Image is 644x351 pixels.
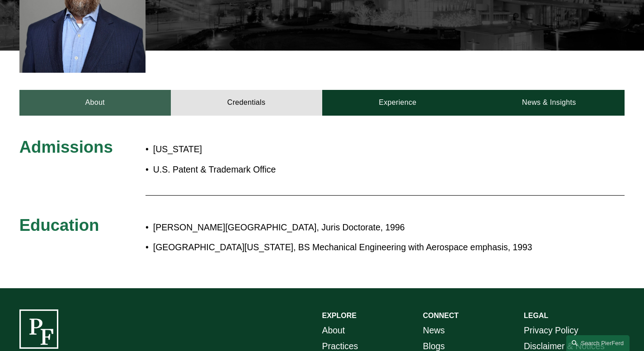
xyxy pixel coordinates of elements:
a: Experience [322,90,474,116]
a: News & Insights [473,90,625,116]
span: Education [19,216,99,234]
p: [PERSON_NAME][GEOGRAPHIC_DATA], Juris Doctorate, 1996 [153,220,549,235]
p: [GEOGRAPHIC_DATA][US_STATE], BS Mechanical Engineering with Aerospace emphasis, 1993 [153,239,549,255]
span: Admissions [19,138,113,156]
a: About [19,90,171,116]
strong: LEGAL [524,312,548,319]
strong: EXPLORE [322,312,357,319]
p: [US_STATE] [153,141,372,157]
a: Credentials [171,90,322,116]
p: U.S. Patent & Trademark Office [153,162,372,178]
a: About [322,323,345,338]
strong: CONNECT [423,312,459,319]
a: Search this site [566,335,630,351]
a: News [423,323,445,338]
a: Privacy Policy [524,323,578,338]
